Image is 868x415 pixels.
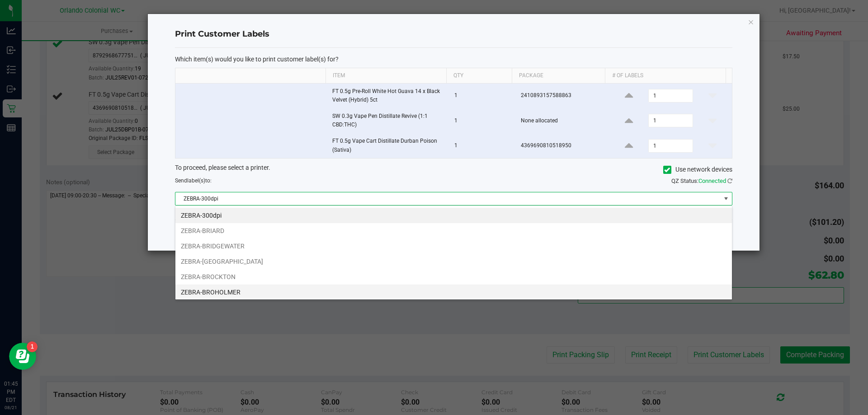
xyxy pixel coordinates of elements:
td: 2410893157588863 [515,84,610,108]
th: Item [325,68,446,84]
td: 1 [449,133,515,158]
td: SW 0.3g Vape Pen Distillate Revive (1:1 CBD:THC) [327,108,449,133]
li: ZEBRA-BROCKTON [175,269,732,284]
span: Send to: [175,177,212,184]
th: # of labels [605,68,726,84]
th: Package [512,68,605,84]
h4: Print Customer Labels [175,28,732,40]
span: QZ Status: [671,177,732,184]
li: ZEBRA-[GEOGRAPHIC_DATA] [175,254,732,269]
span: ZEBRA-300dpi [175,192,721,205]
td: 1 [449,84,515,108]
iframe: Resource center unread badge [27,341,38,352]
li: ZEBRA-BRIDGEWATER [175,238,732,254]
td: 1 [449,108,515,133]
span: Connected [698,177,726,184]
div: To proceed, please select a printer. [168,163,739,177]
td: 4369690810518950 [515,133,610,158]
li: ZEBRA-BRIARD [175,223,732,238]
li: ZEBRA-BROHOLMER [175,284,732,300]
td: FT 0.5g Vape Cart Distillate Durban Poison (Sativa) [327,133,449,158]
label: Use network devices [663,165,732,174]
span: label(s) [187,177,205,184]
th: Qty [446,68,512,84]
td: FT 0.5g Pre-Roll White Hot Guava 14 x Black Velvet (Hybrid) 5ct [327,84,449,108]
p: Which item(s) would you like to print customer label(s) for? [175,55,732,63]
iframe: Resource center [9,343,36,370]
td: None allocated [515,108,610,133]
li: ZEBRA-300dpi [175,208,732,223]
